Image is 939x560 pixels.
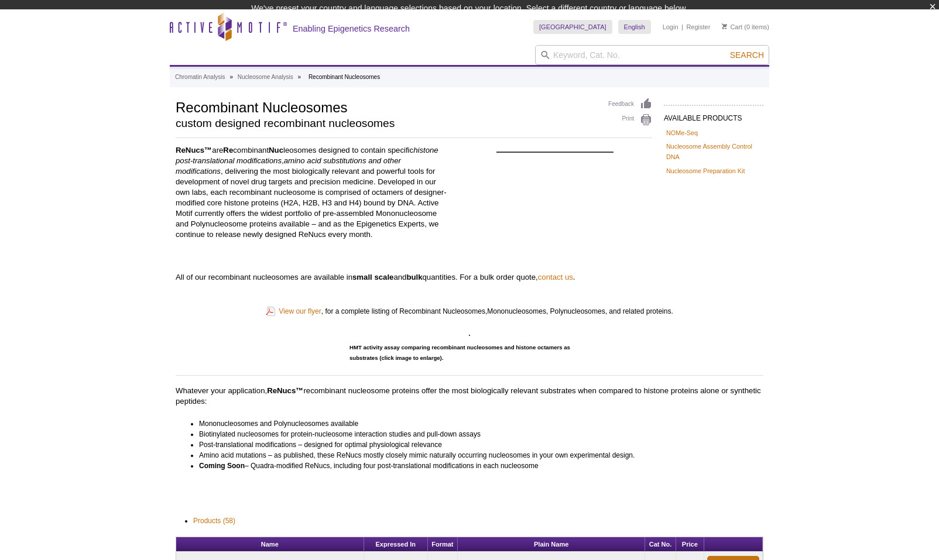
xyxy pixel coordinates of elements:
[352,273,393,281] strong: small scale
[176,118,597,129] h2: custom designed recombinant nucleosomes
[469,335,470,336] img: HMT activity assay comparing recombinant nucleosomes and histone octamers as substrates.
[681,20,683,34] li: |
[676,537,704,552] th: Price
[176,156,401,176] i: amino acid substitutions and other modifications
[266,305,321,318] a: View our flyer
[176,272,763,283] p: All of our recombinant nucleosomes are available in and quantities. For a bulk order quote, .
[269,146,283,154] strong: Nuc
[730,50,764,60] span: Search
[533,20,612,34] a: [GEOGRAPHIC_DATA]
[238,72,293,83] a: Nucleosome Analysis
[535,45,769,65] input: Keyword, Cat. No.
[199,462,245,470] strong: Coming Soon
[664,105,763,126] h2: AVAILABLE PRODUCTS
[309,74,380,80] li: Recombinant Nucleosomes
[199,429,753,439] li: Biotinylated nucleosomes for protein-nucleosome interaction studies and pull-down assays
[176,145,448,240] p: are combinant leosomes designed to contain specific , , delivering the most biologically relevant...
[223,146,233,154] strong: Re
[666,128,698,138] a: NOMe-Seq
[496,152,614,153] img: Recombinant Nucleosomes
[293,23,410,34] h2: Enabling Epigenetics Research
[686,23,710,31] a: Register
[726,50,767,60] button: Search
[199,418,753,429] li: Mononucleosomes and Polynucleosomes available
[666,141,761,162] a: Nucleosome Assembly Control DNA
[175,72,225,83] a: Chromatin Analysis
[722,20,769,34] li: (0 items)
[199,461,753,471] li: – Quadra-modified ReNucs, including four post-translational modifications in each nucleosome
[176,294,763,328] div: , for a complete listing of Recombinant Nucleosomes,Mononucleosomes, Polynucleosomes, and related...
[176,146,212,154] strong: ReNucs™
[608,114,652,126] a: Print
[229,74,233,80] li: »
[176,98,597,115] h1: Recombinant Nucleosomes
[176,537,364,552] th: Name
[406,273,422,281] strong: bulk
[608,98,652,111] a: Feedback
[199,450,753,461] li: Amino acid mutations – as published, these ReNucs mostly closely mimic naturally occurring nucleo...
[722,23,727,29] img: Your Cart
[722,23,742,31] a: Cart
[298,74,301,80] li: »
[538,273,573,281] a: contact us
[267,386,303,395] strong: ReNucs™
[193,516,235,526] a: Products (58)
[618,20,651,34] a: English
[645,537,676,552] th: Cat No.
[176,386,763,407] p: Whatever your application, recombinant nucleosome proteins offer the most biologically relevant s...
[349,344,570,361] strong: HMT activity assay comparing recombinant nucleosomes and histone octamers as substrates (click im...
[663,23,678,31] a: Login
[364,537,428,552] th: Expressed In
[458,537,646,552] th: Plain Name
[428,537,458,552] th: Format
[199,439,753,450] li: Post-translational modifications – designed for optimal physiological relevance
